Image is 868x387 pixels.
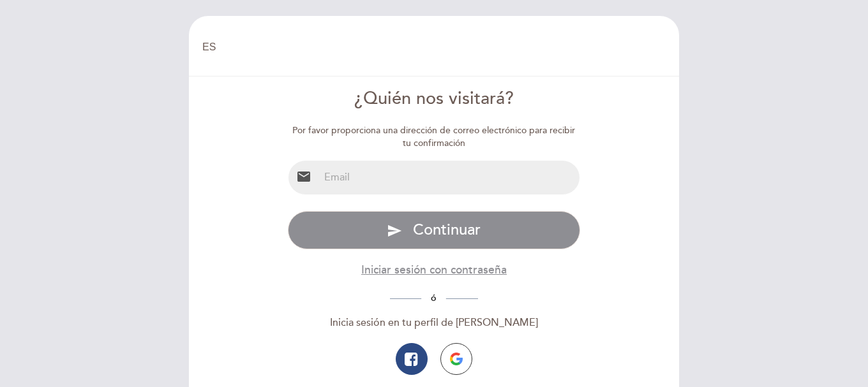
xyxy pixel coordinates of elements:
i: email [296,169,311,184]
div: Inicia sesión en tu perfil de [PERSON_NAME] [288,316,581,330]
button: send Continuar [288,211,581,249]
img: icon-google.png [450,353,463,365]
input: Email [319,161,580,194]
span: ó [421,293,446,303]
div: Por favor proporciona una dirección de correo electrónico para recibir tu confirmación [288,124,581,150]
button: Iniciar sesión con contraseña [361,262,507,278]
i: send [387,223,402,238]
span: Continuar [413,221,481,239]
div: ¿Quién nos visitará? [288,87,581,112]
